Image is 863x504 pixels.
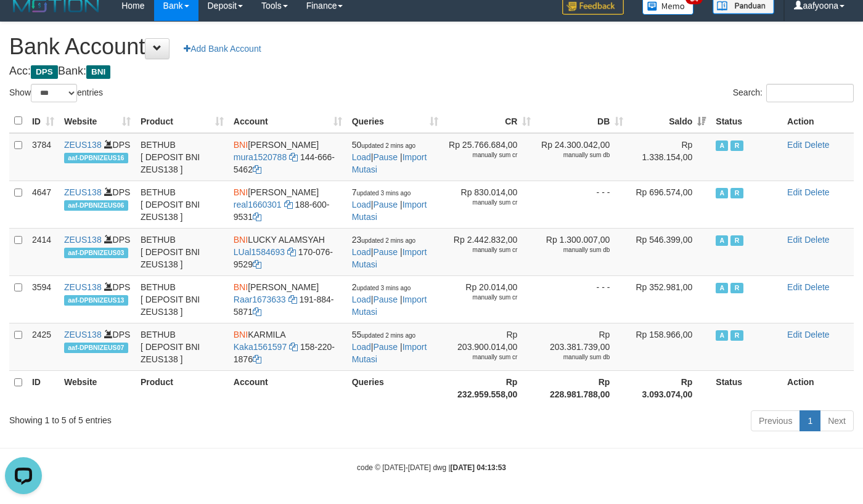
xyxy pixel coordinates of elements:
td: Rp 203.900.014,00 [443,323,536,370]
td: LUCKY ALAMSYAH 170-076-9529 [229,228,347,275]
a: mura1520788 [234,152,287,162]
span: Running [730,283,743,293]
td: - - - [536,181,628,228]
a: Pause [373,295,398,304]
span: Active [716,188,728,198]
span: Running [730,235,743,246]
span: updated 3 mins ago [356,190,411,197]
h1: Bank Account [9,35,854,59]
span: | | [352,140,427,174]
a: Kaka1561597 [234,342,287,352]
td: Rp 1.300.007,00 [536,228,628,275]
span: updated 2 mins ago [361,332,415,339]
a: Load [352,247,371,257]
span: 2 [352,282,411,292]
span: aaf-DPBNIZEUS13 [64,295,128,306]
span: 50 [352,140,415,150]
span: BNI [234,282,248,292]
td: Rp 25.766.684,00 [443,133,536,181]
th: Status [711,370,782,405]
a: Edit [787,235,802,245]
td: DPS [59,228,136,275]
label: Show entries [9,84,103,102]
a: Pause [373,152,398,162]
input: Search: [766,84,854,102]
span: aaf-DPBNIZEUS06 [64,200,128,211]
a: Copy 1700769529 to clipboard [253,259,261,269]
th: Product [136,370,229,405]
span: BNI [234,140,248,150]
td: Rp 203.381.739,00 [536,323,628,370]
span: updated 3 mins ago [356,285,411,291]
span: | | [352,330,427,364]
a: Edit [787,282,802,292]
td: BETHUB [ DEPOSIT BNI ZEUS138 ] [136,133,229,181]
a: real1660301 [234,200,282,209]
a: ZEUS138 [64,235,102,245]
span: 7 [352,187,411,197]
th: Rp 232.959.558,00 [443,370,536,405]
div: manually sum db [541,246,610,254]
td: Rp 1.338.154,00 [628,133,711,181]
span: Running [730,140,743,151]
a: Copy mura1520788 to clipboard [289,152,298,162]
span: 23 [352,235,415,245]
th: Website: activate to sort column ascending [59,109,136,133]
td: [PERSON_NAME] 144-666-5462 [229,133,347,181]
a: Delete [804,187,829,197]
a: Import Mutasi [352,342,427,364]
th: Account [229,370,347,405]
div: manually sum cr [448,246,517,254]
span: BNI [234,235,248,245]
span: updated 2 mins ago [361,142,415,149]
strong: [DATE] 04:13:53 [451,463,506,472]
a: Pause [373,247,398,257]
a: Delete [804,235,829,245]
a: ZEUS138 [64,282,102,292]
span: Running [730,330,743,341]
a: Copy Kaka1561597 to clipboard [289,342,298,352]
div: manually sum db [541,151,610,160]
a: Edit [787,330,802,339]
td: Rp 352.981,00 [628,275,711,323]
span: Running [730,188,743,198]
a: Delete [804,282,829,292]
th: Product: activate to sort column ascending [136,109,229,133]
a: Import Mutasi [352,152,427,174]
td: Rp 546.399,00 [628,228,711,275]
td: 3784 [27,133,59,181]
a: Edit [787,187,802,197]
span: BNI [234,330,248,339]
a: LUal1584693 [234,247,285,257]
th: Website [59,370,136,405]
label: Search: [733,84,854,102]
td: Rp 696.574,00 [628,181,711,228]
a: Next [820,410,854,431]
span: aaf-DPBNIZEUS03 [64,248,128,258]
span: aaf-DPBNIZEUS07 [64,343,128,353]
button: Open LiveChat chat widget [5,5,42,42]
div: manually sum cr [448,198,517,207]
td: KARMILA 158-220-1876 [229,323,347,370]
th: CR: activate to sort column ascending [443,109,536,133]
a: ZEUS138 [64,187,102,197]
th: Account: activate to sort column ascending [229,109,347,133]
td: 2414 [27,228,59,275]
span: | | [352,235,427,269]
a: Edit [787,140,802,150]
a: 1 [800,410,820,431]
a: Import Mutasi [352,247,427,269]
a: Copy 1918845871 to clipboard [253,307,261,317]
td: 3594 [27,275,59,323]
span: Active [716,330,728,341]
select: Showentries [31,84,77,102]
a: Delete [804,330,829,339]
a: Load [352,295,371,304]
th: Saldo: activate to sort column ascending [628,109,711,133]
span: updated 2 mins ago [361,237,415,244]
td: DPS [59,133,136,181]
td: Rp 830.014,00 [443,181,536,228]
td: Rp 24.300.042,00 [536,133,628,181]
th: DB: activate to sort column ascending [536,109,628,133]
td: [PERSON_NAME] 188-600-9531 [229,181,347,228]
